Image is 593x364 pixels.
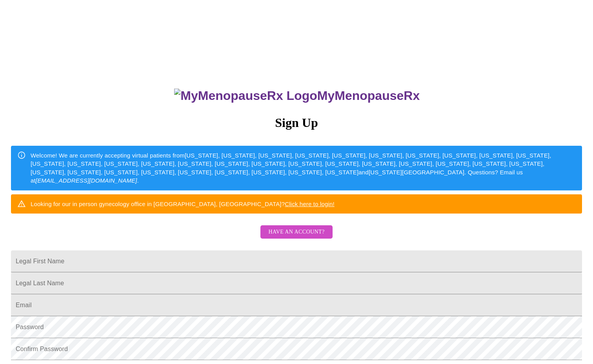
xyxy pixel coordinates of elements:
img: MyMenopauseRx Logo [174,89,317,103]
a: Click here to login! [285,201,335,207]
a: Have an account? [258,234,334,241]
em: [EMAIL_ADDRESS][DOMAIN_NAME] [36,177,137,184]
span: Have an account? [268,227,324,237]
div: Looking for our in person gynecology office in [GEOGRAPHIC_DATA], [GEOGRAPHIC_DATA]? [31,197,335,211]
button: Have an account? [260,225,332,239]
h3: MyMenopauseRx [12,89,582,103]
div: Welcome! We are currently accepting virtual patients from [US_STATE], [US_STATE], [US_STATE], [US... [31,148,576,188]
h3: Sign Up [11,116,582,130]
